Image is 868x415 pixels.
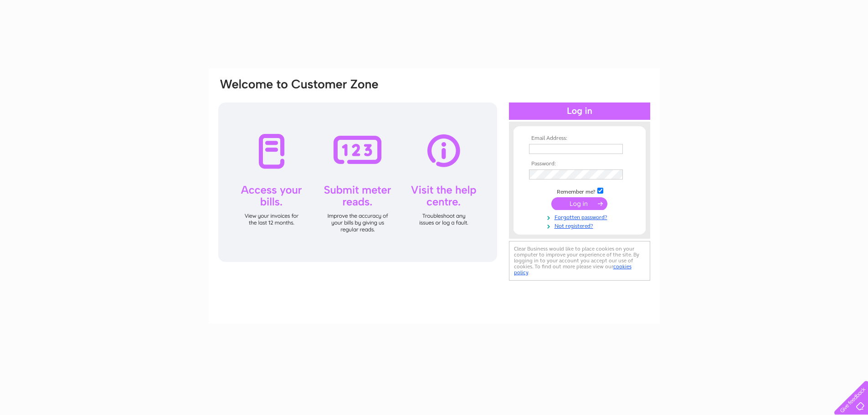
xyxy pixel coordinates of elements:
th: Email Address: [527,135,632,142]
th: Password: [527,161,632,167]
td: Remember me? [527,186,632,195]
input: Submit [551,197,607,210]
div: Clear Business would like to place cookies on your computer to improve your experience of the sit... [509,241,650,281]
a: Not registered? [529,221,632,230]
a: Forgotten password? [529,212,632,221]
a: cookies policy [514,263,632,276]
